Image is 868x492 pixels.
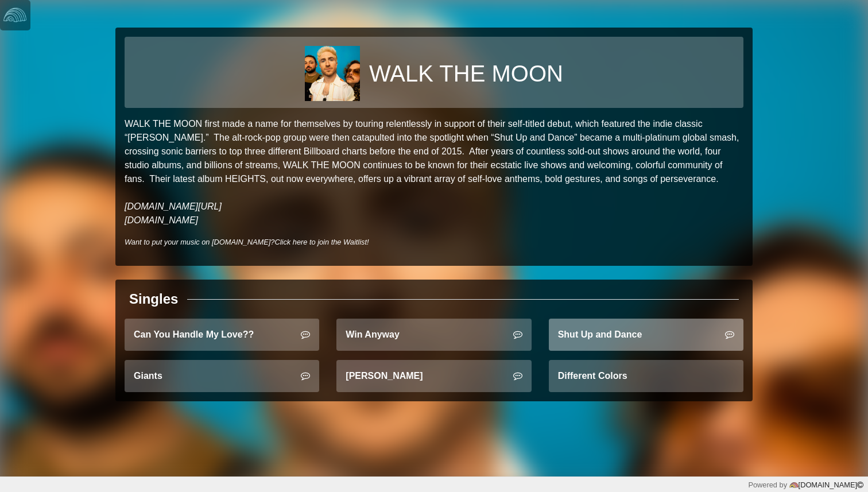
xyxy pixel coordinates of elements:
[748,479,863,490] div: Powered by
[125,319,319,351] a: Can You Handle My Love??
[3,3,26,26] img: logo-white-4c48a5e4bebecaebe01ca5a9d34031cfd3d4ef9ae749242e8c4bf12ef99f53e8.png
[125,215,198,225] a: [DOMAIN_NAME]
[789,481,799,490] img: logo-color-e1b8fa5219d03fcd66317c3d3cfaab08a3c62fe3c3b9b34d55d8365b78b1766b.png
[369,60,563,87] h1: WALK THE MOON
[125,117,743,227] p: WALK THE MOON first made a name for themselves by touring relentlessly in support of their self-t...
[125,360,319,392] a: Giants
[125,202,222,211] a: [DOMAIN_NAME][URL]
[305,46,360,101] img: 338b1fbd381984b11e422ecb6bdac12289548b1f83705eb59faa29187b674643.jpg
[129,289,178,309] div: Singles
[336,319,531,351] a: Win Anyway
[125,238,369,246] i: Want to put your music on [DOMAIN_NAME]?
[549,319,743,351] a: Shut Up and Dance
[549,360,743,392] a: Different Colors
[787,481,863,489] a: [DOMAIN_NAME]
[274,238,369,246] a: Click here to join the Waitlist!
[336,360,531,392] a: [PERSON_NAME]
